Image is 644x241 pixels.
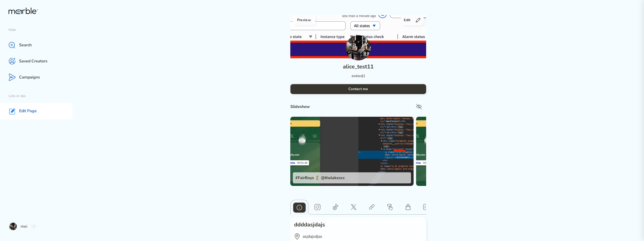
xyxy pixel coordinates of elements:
[303,233,322,239] p: asjdajsdjas
[295,175,345,181] h3: #FairBoys 🏌🏻 @thelakescc
[404,17,410,23] h4: Edit
[19,108,37,114] p: Edit Page
[293,15,315,25] button: Preview
[290,104,410,110] h3: Slideshow
[297,17,311,23] h4: Preview
[19,43,32,48] p: Search
[9,94,72,99] p: Link-in-bio
[416,117,539,186] img: 4f78947f2dd0cd6b8e49c5f762bc88c7
[343,63,374,70] h2: alice_test11
[290,84,426,94] button: Contact me
[19,59,48,64] p: Saved Creators
[9,28,72,32] p: Main
[351,73,365,79] p: asdasdj1
[401,15,424,25] button: Edit
[19,75,40,80] p: Campaigns
[348,86,368,92] h4: Contact me
[21,223,27,229] p: mei
[290,117,414,186] img: 4f78947f2dd0cd6b8e49c5f762bc88c7
[294,221,422,228] h2: ddddasjdajs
